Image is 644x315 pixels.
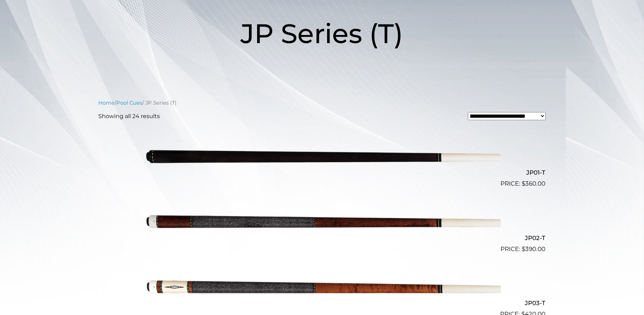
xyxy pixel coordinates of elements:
[99,166,546,179] h2: JP01-T
[99,297,546,310] h2: JP03-T
[99,112,160,121] p: Showing all 24 results
[99,99,546,107] nav: Breadcrumb
[522,180,526,187] span: $
[468,112,546,120] select: Shop order
[144,191,501,251] img: JP02-T
[522,245,546,252] bdi: 390.00
[99,126,546,188] a: JP01-T $360.00
[241,17,404,50] span: JP Series (T)
[99,100,115,106] a: Home
[522,245,526,252] span: $
[99,191,546,253] a: JP02-T $390.00
[117,100,143,106] a: Pool Cues
[144,126,501,186] img: JP01-T
[99,231,546,244] h2: JP02-T
[522,180,546,187] bdi: 360.00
